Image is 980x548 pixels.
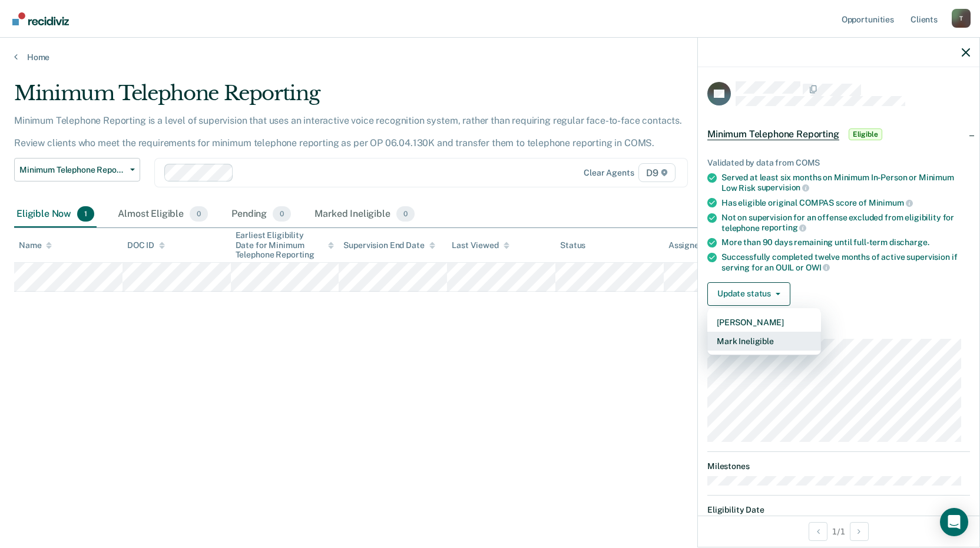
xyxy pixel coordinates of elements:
div: Assigned to [668,240,724,250]
div: Earliest Eligibility Date for Minimum Telephone Reporting [236,230,335,260]
button: Profile dropdown button [952,9,971,28]
span: 0 [190,206,208,222]
div: Validated by data from COMS [707,158,970,168]
div: Marked Ineligible [312,202,417,227]
dt: Supervision [707,325,970,335]
div: Open Intercom Messenger [940,508,968,536]
div: Supervision End Date [343,240,435,250]
div: Minimum Telephone Reporting [14,81,749,115]
div: Eligible Now [14,202,97,227]
button: Update status [707,282,790,306]
button: Previous Opportunity [809,522,827,541]
div: Has eligible original COMPAS score of [721,197,970,208]
img: Recidiviz [12,12,69,25]
div: Pending [229,202,293,227]
div: Status [560,240,585,250]
dt: Eligibility Date [707,505,970,515]
div: Last Viewed [452,240,509,250]
span: OWI [806,263,830,272]
p: Minimum Telephone Reporting is a level of supervision that uses an interactive voice recognition ... [14,115,682,148]
div: Clear agents [584,168,634,178]
button: Next Opportunity [850,522,869,541]
span: 0 [273,206,291,222]
span: Minimum [869,198,913,207]
div: Not on supervision for an offense excluded from eligibility for telephone [721,213,970,233]
div: Served at least six months on Minimum In-Person or Minimum Low Risk [721,173,970,193]
div: Name [19,240,52,250]
span: Minimum Telephone Reporting [707,128,839,140]
dt: Milestones [707,461,970,471]
span: 1 [77,206,94,222]
span: discharge. [889,237,929,247]
div: T [952,9,971,28]
div: 1 / 1 [698,516,979,547]
div: Almost Eligible [115,202,210,227]
button: [PERSON_NAME] [707,313,821,332]
div: Successfully completed twelve months of active supervision if serving for an OUIL or [721,252,970,272]
button: Mark Ineligible [707,332,821,351]
a: Home [14,52,966,62]
span: D9 [638,163,676,182]
span: Eligible [849,128,882,140]
div: DOC ID [127,240,165,250]
span: reporting [762,223,807,232]
div: Minimum Telephone ReportingEligible [698,115,979,153]
div: More than 90 days remaining until full-term [721,237,970,247]
span: supervision [757,183,809,192]
span: 0 [396,206,415,222]
span: Minimum Telephone Reporting [19,165,125,175]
